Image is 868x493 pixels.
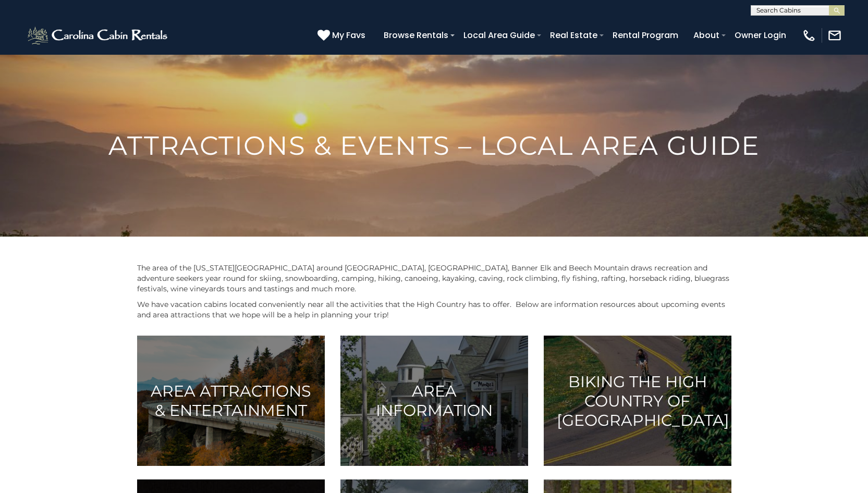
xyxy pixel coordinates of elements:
[137,299,731,320] p: We have vacation cabins located conveniently near all the activities that the High Country has to...
[137,263,731,294] p: The area of the [US_STATE][GEOGRAPHIC_DATA] around [GEOGRAPHIC_DATA], [GEOGRAPHIC_DATA], Banner E...
[802,28,816,43] img: phone-regular-white.png
[332,29,365,42] span: My Favs
[353,381,515,420] h3: Area Information
[317,29,368,42] a: My Favs
[827,28,842,43] img: mail-regular-white.png
[607,26,683,44] a: Rental Program
[150,381,312,420] h3: Area Attractions & Entertainment
[26,25,170,46] img: White-1-2.png
[378,26,454,44] a: Browse Rentals
[137,336,325,466] a: Area Attractions & Entertainment
[458,26,540,44] a: Local Area Guide
[545,26,603,44] a: Real Estate
[544,336,731,466] a: Biking the High Country of [GEOGRAPHIC_DATA]
[557,372,718,430] h3: Biking the High Country of [GEOGRAPHIC_DATA]
[729,26,791,44] a: Owner Login
[688,26,725,44] a: About
[340,336,528,466] a: Area Information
